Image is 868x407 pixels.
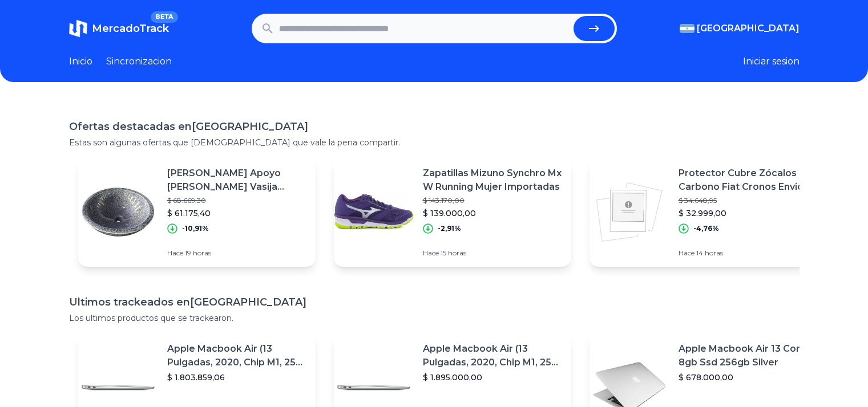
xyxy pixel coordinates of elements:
[743,55,800,68] button: Iniciar sesion
[69,294,800,310] h1: Ultimos trackeados en [GEOGRAPHIC_DATA]
[423,249,562,258] p: Hace 15 horas
[69,19,87,38] img: MercadoTrack
[78,172,158,252] img: Featured image
[679,249,818,258] p: Hace 14 horas
[334,172,414,252] img: Featured image
[590,157,827,267] a: Featured imageProtector Cubre Zócalos Carbono Fiat Cronos Envio Gratis$ 34.648,95$ 32.999,00-4,76...
[167,342,306,369] p: Apple Macbook Air (13 Pulgadas, 2020, Chip M1, 256 Gb De Ssd, 8 Gb De Ram) - Plata
[423,372,562,383] p: $ 1.895.000,00
[69,55,92,68] a: Inicio
[679,207,818,219] p: $ 32.999,00
[680,22,800,35] button: [GEOGRAPHIC_DATA]
[423,196,562,205] p: $ 143.170,00
[167,207,306,219] p: $ 61.175,40
[151,11,177,23] span: BETA
[78,157,316,267] a: Featured image[PERSON_NAME] Apoyo [PERSON_NAME] Vasija Redonda Negro Ferrum - Mm$ 68.669,30$ 61.1...
[697,22,800,35] span: [GEOGRAPHIC_DATA]
[693,224,719,233] p: -4,76%
[167,166,306,194] p: [PERSON_NAME] Apoyo [PERSON_NAME] Vasija Redonda Negro Ferrum - Mm
[438,224,461,233] p: -2,91%
[167,372,306,383] p: $ 1.803.859,06
[423,166,562,194] p: Zapatillas Mizuno Synchro Mx W Running Mujer Importadas
[69,137,800,148] p: Estas son algunas ofertas que [DEMOGRAPHIC_DATA] que vale la pena compartir.
[590,172,669,252] img: Featured image
[167,249,306,258] p: Hace 19 horas
[679,166,818,194] p: Protector Cubre Zócalos Carbono Fiat Cronos Envio Gratis
[69,19,169,38] a: MercadoTrackBETA
[679,196,818,205] p: $ 34.648,95
[167,196,306,205] p: $ 68.669,30
[182,224,209,233] p: -10,91%
[679,372,818,383] p: $ 678.000,00
[69,119,800,135] h1: Ofertas destacadas en [GEOGRAPHIC_DATA]
[680,24,695,33] img: Argentina
[423,342,562,369] p: Apple Macbook Air (13 Pulgadas, 2020, Chip M1, 256 Gb De Ssd, 8 Gb De Ram) - Plata
[106,55,172,68] a: Sincronizacion
[92,22,169,35] span: MercadoTrack
[679,342,818,369] p: Apple Macbook Air 13 Core I5 8gb Ssd 256gb Silver
[423,207,562,219] p: $ 139.000,00
[69,312,800,324] p: Los ultimos productos que se trackearon.
[334,157,571,267] a: Featured imageZapatillas Mizuno Synchro Mx W Running Mujer Importadas$ 143.170,00$ 139.000,00-2,9...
